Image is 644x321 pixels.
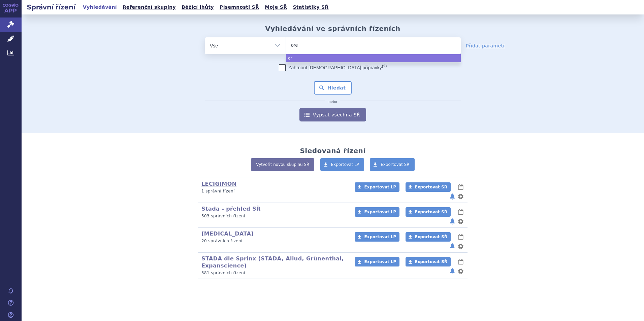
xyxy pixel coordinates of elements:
[457,208,464,216] button: lhůty
[201,238,346,244] p: 20 správních řízení
[300,147,365,155] h2: Sledovaná řízení
[457,233,464,241] button: lhůty
[415,259,447,264] span: Exportovat SŘ
[457,242,464,250] button: nastavení
[251,158,314,171] a: Vytvořit novou skupinu SŘ
[457,267,464,275] button: nastavení
[201,206,261,212] a: Stada - přehled SŘ
[263,3,289,12] a: Moje SŘ
[355,257,399,266] a: Exportovat LP
[406,207,451,217] a: Exportovat SŘ
[466,42,505,49] a: Přidat parametr
[291,3,330,12] a: Statistiky SŘ
[449,192,456,201] button: notifikace
[286,54,461,62] li: or
[449,267,456,275] button: notifikace
[406,257,451,266] a: Exportovat SŘ
[364,185,396,189] span: Exportovat LP
[265,25,400,33] h2: Vyhledávání ve správních řízeních
[279,64,387,71] label: Zahrnout [DEMOGRAPHIC_DATA] přípravky
[180,3,216,12] a: Běžící lhůty
[355,182,399,192] a: Exportovat LP
[201,188,346,194] p: 1 správní řízení
[201,230,254,237] a: [MEDICAL_DATA]
[382,64,387,68] abbr: (?)
[457,217,464,225] button: nastavení
[320,158,364,171] a: Exportovat LP
[325,100,341,104] i: nebo
[121,3,178,12] a: Referenční skupiny
[355,207,399,217] a: Exportovat LP
[201,181,236,187] a: LECIGIMON
[364,235,396,239] span: Exportovat LP
[299,108,366,121] a: Vypsat všechna SŘ
[218,3,261,12] a: Písemnosti SŘ
[381,162,410,167] span: Exportovat SŘ
[370,158,415,171] a: Exportovat SŘ
[364,259,396,264] span: Exportovat LP
[22,2,81,12] h2: Správní řízení
[415,235,447,239] span: Exportovat SŘ
[406,232,451,242] a: Exportovat SŘ
[364,210,396,214] span: Exportovat LP
[457,258,464,266] button: lhůty
[415,185,447,189] span: Exportovat SŘ
[449,242,456,250] button: notifikace
[415,210,447,214] span: Exportovat SŘ
[449,217,456,225] button: notifikace
[406,182,451,192] a: Exportovat SŘ
[314,81,352,95] button: Hledat
[81,3,119,12] a: Vyhledávání
[355,232,399,242] a: Exportovat LP
[457,183,464,191] button: lhůty
[201,213,346,219] p: 503 správních řízení
[201,255,344,269] a: STADA dle Sprinx (STADA, Aliud, Grünenthal, Expanscience)
[201,270,346,276] p: 581 správních řízení
[331,162,359,167] span: Exportovat LP
[457,192,464,201] button: nastavení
